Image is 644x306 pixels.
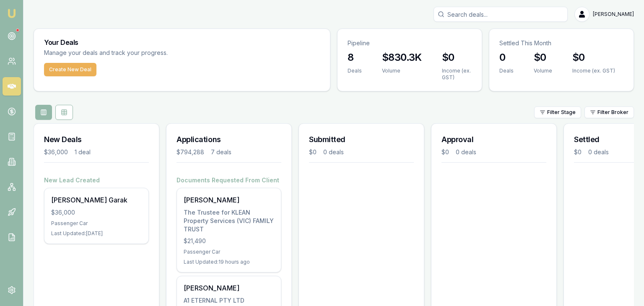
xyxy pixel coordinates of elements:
h3: New Deals [44,134,149,145]
span: Filter Broker [597,109,628,116]
div: Income (ex. GST) [442,67,472,81]
div: The Trustee for KLEAN Property Services (VIC) FAMILY TRUST [184,208,274,233]
div: 0 deals [323,148,344,156]
h3: Applications [177,134,281,145]
div: $0 [309,148,317,156]
h3: $0 [572,51,615,64]
div: $21,490 [184,237,274,245]
div: $0 [574,148,582,156]
div: Passenger Car [51,220,142,227]
div: 7 deals [211,148,231,156]
div: A1 ETERNAL PTY LTD [184,296,274,305]
div: Last Updated: 19 hours ago [184,259,274,265]
h3: $0 [442,51,472,64]
p: Manage your deals and track your progress. [44,48,259,58]
h3: 0 [499,51,514,64]
div: $0 [441,148,449,156]
div: $36,000 [44,148,68,156]
input: Search deals [434,7,568,22]
div: Volume [534,67,552,74]
img: emu-icon-u.png [7,8,17,18]
div: 0 deals [456,148,476,156]
div: 0 deals [588,148,609,156]
div: Volume [382,67,422,74]
div: $36,000 [51,208,142,217]
div: Last Updated: [DATE] [51,230,142,237]
h3: Submitted [309,134,414,145]
h3: Approval [441,134,546,145]
div: Passenger Car [184,249,274,255]
p: Pipeline [348,39,472,47]
h3: $830.3K [382,51,422,64]
h3: Your Deals [44,39,320,46]
div: [PERSON_NAME] [184,195,274,205]
button: Create New Deal [44,63,96,76]
h4: Documents Requested From Client [177,176,281,184]
div: Income (ex. GST) [572,67,615,74]
span: Filter Stage [547,109,576,116]
p: Settled This Month [499,39,623,47]
div: [PERSON_NAME] Garak [51,195,142,205]
div: [PERSON_NAME] [184,283,274,293]
span: [PERSON_NAME] [593,11,634,18]
h4: New Lead Created [44,176,149,184]
div: Deals [348,67,362,74]
h3: 8 [348,51,362,64]
div: $794,288 [177,148,204,156]
h3: $0 [534,51,552,64]
button: Filter Broker [584,106,634,118]
div: 1 deal [75,148,91,156]
div: Deals [499,67,514,74]
button: Filter Stage [534,106,581,118]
